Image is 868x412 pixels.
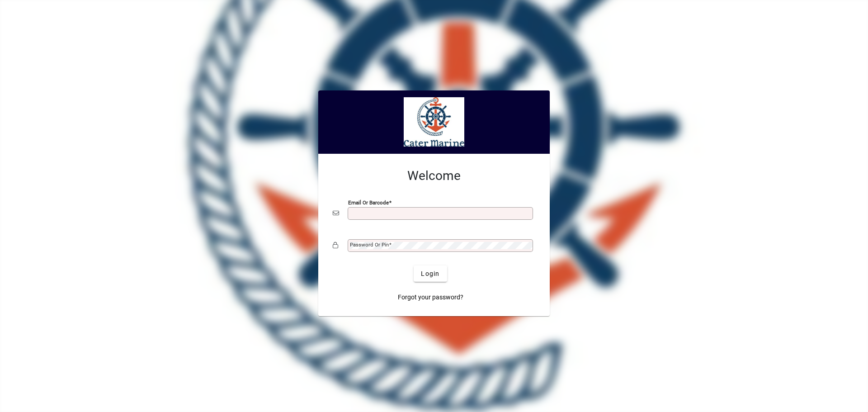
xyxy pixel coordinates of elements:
[398,293,463,302] span: Forgot your password?
[421,269,439,279] span: Login
[350,242,389,248] mat-label: Password or Pin
[348,199,389,206] mat-label: Email or Barcode
[414,265,447,282] button: Login
[333,168,535,184] h2: Welcome
[394,289,467,305] a: Forgot your password?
